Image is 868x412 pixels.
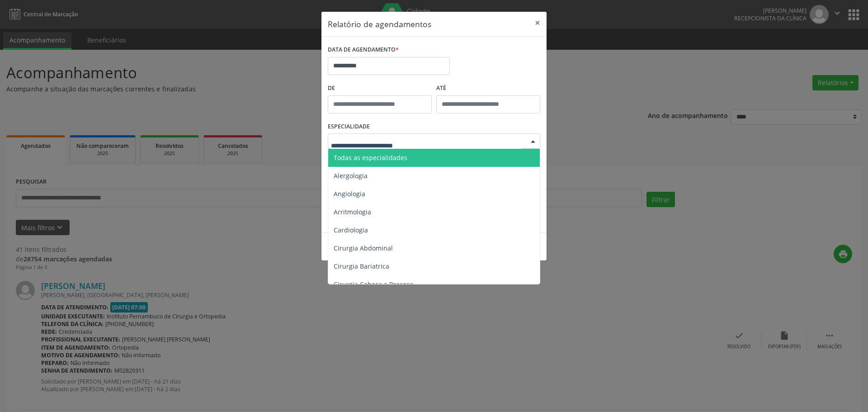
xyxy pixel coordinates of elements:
[334,226,368,234] span: Cardiologia
[328,120,370,134] label: ESPECIALIDADE
[328,43,399,57] label: DATA DE AGENDAMENTO
[334,244,393,252] span: Cirurgia Abdominal
[436,81,540,95] label: ATÉ
[334,171,368,180] span: Alergologia
[334,262,389,270] span: Cirurgia Bariatrica
[528,12,547,34] button: Close
[334,189,365,198] span: Angiologia
[334,280,413,289] span: Cirurgia Cabeça e Pescoço
[334,208,371,216] span: Arritmologia
[334,153,407,162] span: Todas as especialidades
[328,81,432,95] label: De
[328,18,431,30] h5: Relatório de agendamentos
